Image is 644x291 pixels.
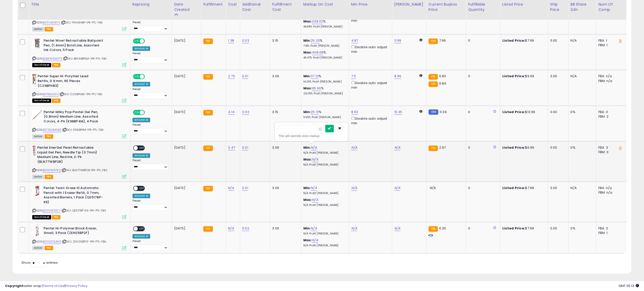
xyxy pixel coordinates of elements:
[351,80,388,90] div: Disable auto adjust min
[311,110,319,115] a: 25.13
[228,74,235,79] a: 2.73
[45,135,53,139] span: FBA
[21,260,58,265] span: Show: entries
[43,128,61,132] a: B079Q4MDBS
[61,209,106,213] span: | SKU: QE517BP-K6-1PK-PTL-FBA
[303,74,311,79] b: Min:
[502,110,544,115] div: $13.99
[144,39,152,43] span: OFF
[351,74,356,79] a: 7.11
[45,246,53,250] span: FBA
[429,146,438,151] small: FBA
[394,145,400,150] a: N/A
[32,99,51,103] span: All listings that are currently out of stock and unavailable for purchase on Amazon
[303,80,345,84] p: 14.25% Profit [PERSON_NAME]
[174,110,194,115] div: [DATE]
[303,39,345,48] div: %
[311,226,317,231] a: N/A
[312,50,324,55] a: 408.08
[43,240,61,244] a: B005EOS8KG
[134,110,140,115] span: ON
[303,50,312,55] b: Max:
[303,110,311,115] b: Min:
[203,74,213,80] small: FBA
[43,283,65,288] a: Terms of Use
[502,186,525,191] b: Listed Price:
[571,146,593,150] div: 0%
[133,2,170,7] div: Repricing
[272,146,297,150] div: 3.06
[303,198,312,202] b: Max:
[228,2,238,7] div: Cost
[429,74,438,80] small: FBA
[44,186,105,206] b: Pentel Twist-Erase III Automatic Pencil with 1 Eraser Refill, 0.7mm, Assorted Barrels, 1 Pack (QE...
[272,226,297,231] div: 3.06
[468,74,496,79] div: 0
[351,226,357,231] a: N/A
[550,2,566,13] div: Ship Price
[420,39,423,42] i: Calculated using Dynamic Max Price.
[394,2,424,7] div: [PERSON_NAME]
[133,21,168,32] div: Preset:
[430,186,436,191] span: N/A
[502,74,525,79] b: Listed Price:
[272,74,297,79] div: 3.06
[303,86,312,91] b: Max:
[303,2,347,7] div: Markup on Cost
[65,283,87,288] a: Privacy Policy
[133,118,150,122] div: Amazon AI
[420,110,423,113] i: Calculated using Dynamic Max Price.
[44,110,105,125] b: Pentel Milky Pop Pastel Gel Pen, (0.8mm) Medium Line, Assorted Colors, 4-Pk (K98BP4M), 4 Pack
[32,39,126,67] div: ASIN:
[598,115,622,119] div: FBM: 2
[303,157,312,162] b: Max:
[133,159,168,170] div: Preset:
[133,240,168,251] div: Preset:
[242,226,249,231] a: 0.02
[502,2,546,7] div: Listed Price
[303,50,345,60] div: %
[144,75,152,79] span: OFF
[303,192,345,195] p: N/A Profit [PERSON_NAME]
[351,44,388,54] div: Disable auto adjust min
[242,38,249,43] a: 0.03
[32,74,126,102] div: ASIN:
[394,74,401,79] a: 8.99
[32,74,36,84] img: 41wkOsugtyL._SL40_.jpg
[228,110,235,115] a: 4.14
[43,209,61,213] a: B001HXD0CY
[598,74,622,79] div: FBA: n/a
[429,2,464,13] div: Current Buybox Price
[32,27,44,32] span: All listings currently available for purchase on Amazon
[32,226,42,236] img: 41k+c2lrRNL._SL40_.jpg
[61,21,103,25] span: | SKU: FRHMHBP-1PK-PTL-FBA
[272,39,297,43] div: 3.15
[242,2,268,13] div: Additional Cost
[303,244,345,248] p: N/A Profit [PERSON_NAME]
[133,234,150,239] div: Amazon AI
[351,145,357,150] a: N/A
[468,226,496,231] div: 0
[439,226,446,231] span: 6.25
[351,2,390,7] div: Min Price
[550,186,565,191] div: 0.00
[133,46,150,51] div: Amazon AI
[502,38,525,43] b: Listed Price:
[303,19,312,24] b: Max:
[279,134,344,139] div: This will override store markup
[272,2,299,13] div: Fulfillment Cost
[550,146,565,150] div: 0.00
[45,27,53,32] span: FBA
[61,168,107,172] span: | SKU: BLN77WBP2B-1PK-PTL-FBA
[62,240,106,244] span: | SKU: ZEH05BP2F-1PK-PTL-FBA
[138,187,146,191] span: OFF
[598,150,622,155] div: FBM: 0
[598,186,622,191] div: FBA: n/a
[502,226,544,231] div: $7.99
[468,2,498,13] div: Fulfillable Quantity
[571,39,593,43] div: N/A
[5,283,23,288] strong: Copyright
[144,110,152,115] span: OFF
[134,39,140,43] span: ON
[31,2,128,7] div: Title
